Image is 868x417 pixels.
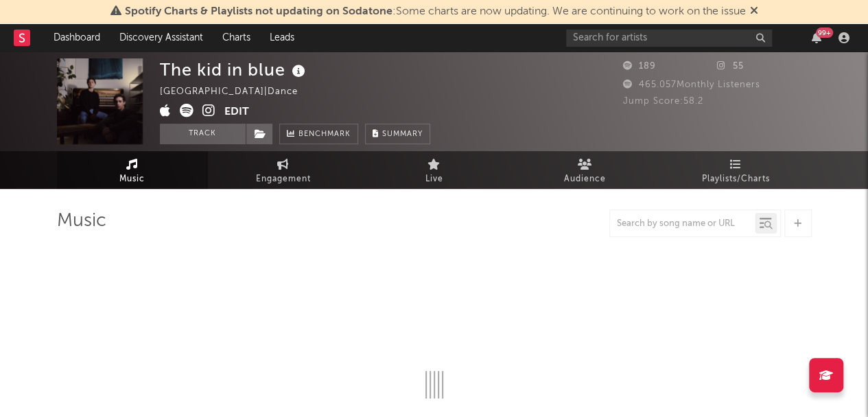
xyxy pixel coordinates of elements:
[125,6,392,17] span: Spotify Charts & Playlists not updating on Sodatone
[224,104,249,121] button: Edit
[623,80,760,89] span: 465.057 Monthly Listeners
[750,6,758,17] span: Dismiss
[213,24,260,52] a: Charts
[160,58,309,81] div: The kid in blue
[382,131,423,138] span: Summary
[365,124,430,144] button: Summary
[702,171,770,188] span: Playlists/Charts
[208,151,359,189] a: Engagement
[256,171,311,188] span: Engagement
[119,171,145,188] span: Music
[44,24,110,52] a: Dashboard
[623,97,703,106] span: Jump Score: 58.2
[623,62,656,71] span: 189
[260,24,304,52] a: Leads
[610,218,755,229] input: Search by song name or URL
[125,6,746,17] span: : Some charts are now updating. We are continuing to work on the issue
[816,27,833,38] div: 99 +
[566,30,772,47] input: Search for artists
[359,151,510,189] a: Live
[812,32,821,43] button: 99+
[279,124,358,144] a: Benchmark
[510,151,661,189] a: Audience
[160,84,314,100] div: [GEOGRAPHIC_DATA] | Dance
[57,151,208,189] a: Music
[160,124,246,144] button: Track
[661,151,812,189] a: Playlists/Charts
[298,126,351,143] span: Benchmark
[717,62,744,71] span: 55
[110,24,213,52] a: Discovery Assistant
[564,171,606,188] span: Audience
[425,171,443,188] span: Live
